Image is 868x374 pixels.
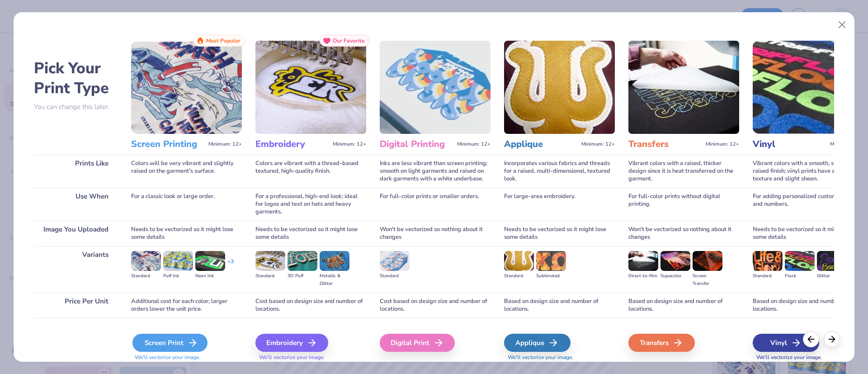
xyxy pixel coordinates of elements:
div: Use When [34,188,118,221]
img: 3D Puff [288,251,317,271]
div: Incorporates various fabrics and threads for a raised, multi-dimensional, textured look. [504,155,615,188]
div: Colors are vibrant with a thread-based textured, high-quality finish. [255,155,366,188]
div: + 3 [227,258,234,273]
div: Screen Transfer [693,272,722,288]
h2: Pick Your Print Type [34,58,118,98]
div: Screen Print [132,334,208,352]
span: Our Favorite [333,38,365,44]
div: Vinyl [753,334,819,352]
div: Supacolor [660,272,690,280]
div: Metallic & Glitter [320,272,349,288]
div: Colors will be very vibrant and slightly raised on the garment's surface. [131,155,242,188]
div: Based on design size and number of locations. [753,293,863,318]
div: Based on design size and number of locations. [504,293,615,318]
img: Screen Printing [131,41,242,134]
div: Inks are less vibrant than screen printing; smooth on light garments and raised on dark garments ... [380,155,491,188]
div: For a classic look or large order. [131,188,242,221]
img: Screen Transfer [693,251,722,271]
div: Vibrant colors with a smooth, slightly raised finish; vinyl prints have a consistent texture and ... [753,155,863,188]
div: Neon Ink [195,272,225,280]
div: For large-area embroidery. [504,188,615,221]
span: We'll vectorize your image. [255,354,366,361]
div: Cost based on design size and number of locations. [255,293,366,318]
img: Applique [504,41,615,134]
img: Standard [255,251,285,271]
h3: Screen Printing [131,138,205,150]
div: Additional cost for each color; larger orders lower the unit price. [131,293,242,318]
span: We'll vectorize your image. [753,354,863,361]
h3: Embroidery [255,138,329,150]
div: Won't be vectorized so nothing about it changes [628,221,739,246]
h3: Applique [504,138,578,150]
div: Direct-to-film [628,272,658,280]
div: Standard [131,272,161,280]
span: Minimum: 12+ [457,141,491,147]
img: Glitter [817,251,847,271]
div: Standard [753,272,783,280]
img: Embroidery [255,41,366,134]
span: We'll vectorize your image. [504,354,615,361]
div: Needs to be vectorized so it might lose some details [753,221,863,246]
img: Standard [131,251,161,271]
img: Vinyl [753,41,863,134]
div: Needs to be vectorized so it might lose some details [131,221,242,246]
span: Minimum: 12+ [830,141,863,147]
div: For full-color prints or smaller orders. [380,188,491,221]
div: For adding personalized custom names and numbers. [753,188,863,221]
div: For full-color prints without digital printing. [628,188,739,221]
div: Needs to be vectorized so it might lose some details [504,221,615,246]
span: We'll vectorize your image. [131,354,242,361]
div: Vibrant colors with a raised, thicker design since it is heat transferred on the garment. [628,155,739,188]
h3: Transfers [628,138,702,150]
img: Standard [504,251,534,271]
img: Metallic & Glitter [320,251,349,271]
div: Standard [255,272,285,280]
div: Flock [785,272,815,280]
span: Minimum: 12+ [581,141,615,147]
div: Puff Ink [163,272,193,280]
div: 3D Puff [288,272,317,280]
div: Prints Like [34,155,118,188]
img: Puff Ink [163,251,193,271]
div: Won't be vectorized so nothing about it changes [380,221,491,246]
h3: Digital Printing [380,138,453,150]
img: Neon Ink [195,251,225,271]
img: Standard [380,251,410,271]
img: Digital Printing [380,41,491,134]
div: Based on design size and number of locations. [628,293,739,318]
div: Digital Print [380,334,455,352]
div: Sublimated [536,272,566,280]
div: Glitter [817,272,847,280]
div: Applique [504,334,571,352]
div: Price Per Unit [34,293,118,318]
span: Minimum: 12+ [706,141,739,147]
img: Transfers [628,41,739,134]
h3: Vinyl [753,138,826,150]
img: Direct-to-film [628,251,658,271]
div: Cost based on design size and number of locations. [380,293,491,318]
span: Minimum: 12+ [208,141,242,147]
span: Most Popular [206,38,241,44]
div: Transfers [628,334,695,352]
div: Standard [380,272,410,280]
p: You can change this later. [34,103,118,111]
img: Flock [785,251,815,271]
img: Standard [753,251,783,271]
div: Embroidery [255,334,328,352]
div: Variants [34,246,118,293]
img: Supacolor [660,251,690,271]
div: For a professional, high-end look; ideal for logos and text on hats and heavy garments. [255,188,366,221]
div: Needs to be vectorized so it might lose some details [255,221,366,246]
div: Standard [504,272,534,280]
img: Sublimated [536,251,566,271]
span: Minimum: 12+ [333,141,366,147]
div: Image You Uploaded [34,221,118,246]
